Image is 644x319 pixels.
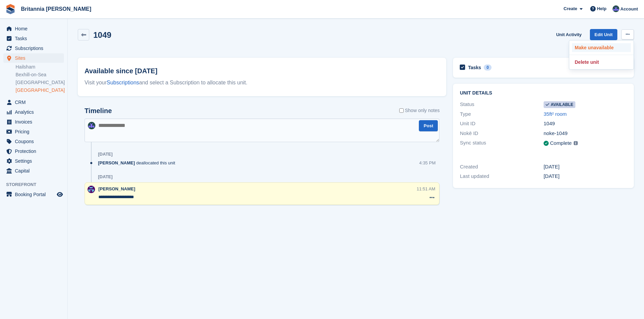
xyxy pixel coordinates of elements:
div: Status [460,101,543,108]
a: menu [3,24,64,33]
div: Last updated [460,172,543,180]
a: menu [3,156,64,166]
div: noke-1049 [544,130,627,137]
a: [GEOGRAPHIC_DATA] [16,79,64,86]
a: menu [3,137,64,146]
span: Invoices [15,117,55,127]
a: menu [3,107,64,117]
a: menu [3,117,64,127]
img: stora-icon-8386f47178a22dfd0bd8f6a31ec36ba5ce8667c1dd55bd0f319d3a0aa187defe.svg [5,4,16,14]
a: Subscriptions [107,80,139,85]
a: Britannia [PERSON_NAME] [18,3,94,15]
div: [DATE] [544,172,627,180]
a: Preview store [56,190,64,198]
div: [DATE] [98,174,113,180]
a: Make unavailable [572,43,631,52]
a: menu [3,190,64,199]
div: [DATE] [98,152,113,157]
input: Show only notes [399,107,404,114]
div: Type [460,110,543,118]
img: Lee Cradock [88,122,95,129]
img: icon-info-grey-7440780725fd019a000dd9b08b2336e03edf1995a4989e88bcd33f0948082b44.svg [574,141,578,145]
a: menu [3,147,64,156]
span: Coupons [15,137,55,146]
span: Tasks [15,34,55,43]
span: Create [564,5,577,12]
div: Unit ID [460,120,543,128]
div: 1049 [544,120,627,128]
a: menu [3,127,64,136]
div: [DATE] [544,163,627,171]
span: Sites [15,53,55,63]
div: Created [460,163,543,171]
span: Account [620,6,638,12]
span: Available [544,101,575,108]
div: Complete [550,139,572,147]
a: 35ft² room [544,111,567,117]
span: Storefront [6,181,67,188]
img: Lee Cradock [613,5,619,12]
button: Post [419,120,438,131]
label: Show only notes [399,107,440,114]
span: CRM [15,98,55,107]
span: Subscriptions [15,44,55,53]
a: menu [3,34,64,43]
h2: Tasks [468,64,481,71]
a: Unit Activity [553,29,584,40]
h2: Timeline [85,107,112,115]
a: Hailsham [16,64,64,70]
span: [PERSON_NAME] [98,160,135,166]
span: Analytics [15,107,55,117]
a: Bexhill-on-Sea [16,72,64,78]
div: Sync status [460,139,543,148]
div: 11:51 AM [417,186,435,192]
h2: 1049 [93,30,111,39]
span: Home [15,24,55,33]
a: [GEOGRAPHIC_DATA] [16,87,64,94]
span: Settings [15,156,55,166]
div: Nokē ID [460,130,543,137]
a: menu [3,44,64,53]
h2: Available since [DATE] [85,66,439,76]
a: Edit Unit [590,29,617,40]
a: menu [3,166,64,176]
span: Help [597,5,606,12]
h2: Unit details [460,90,627,96]
div: 0 [484,64,492,71]
div: Visit your and select a Subscription to allocate this unit. [85,79,439,87]
img: Becca Clark [88,186,95,193]
a: menu [3,98,64,107]
span: Protection [15,147,55,156]
a: Delete unit [572,58,631,67]
span: Booking Portal [15,190,55,199]
span: Pricing [15,127,55,136]
a: menu [3,53,64,63]
span: [PERSON_NAME] [98,186,135,191]
div: deallocated this unit [98,160,178,166]
span: Capital [15,166,55,176]
div: 4:35 PM [419,160,435,166]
